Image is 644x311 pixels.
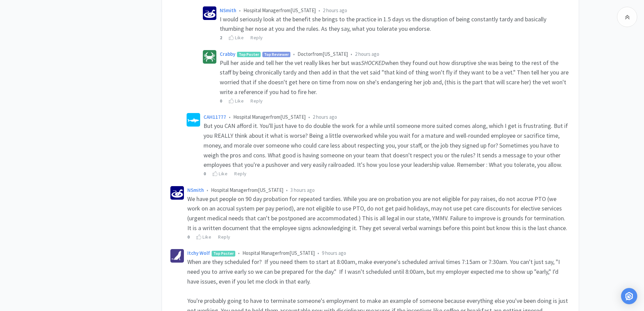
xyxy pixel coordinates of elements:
[207,187,208,193] span: •
[322,250,346,256] span: 9 hours ago
[237,52,260,57] span: Top Poster
[187,250,210,256] a: Itchy Wolf
[286,187,288,193] span: •
[251,97,263,105] div: Reply
[351,51,352,57] span: •
[251,34,263,41] div: Reply
[234,170,247,177] div: Reply
[204,113,570,121] div: Hospital Manager from [US_STATE]
[361,59,385,67] span: SHOCKED
[220,6,570,15] div: Hospital Manager from [US_STATE]
[220,51,235,57] a: Crabby
[196,233,211,241] div: Like
[318,7,320,14] span: •
[187,187,204,193] a: NSmith
[187,195,567,232] span: We have put people on 90 day probation for repeated tardies. While you are on probation you are n...
[263,52,290,57] span: Top Reviewer
[229,97,244,105] div: Like
[308,114,310,120] span: •
[621,288,637,304] div: Open Intercom Messenger
[220,59,570,96] span: when they found out how disruptive she was being to the rest of the staff by being chronically ta...
[229,34,244,41] div: Like
[218,233,231,241] div: Reply
[220,15,548,33] span: I would seriously look at the benefit she brings to the practice in 1.5 days vs the disruption of...
[220,59,361,67] span: Pull her aside and tell her the vet really likes her but was
[355,51,379,57] span: 2 hours ago
[187,186,570,194] div: Hospital Manager from [US_STATE]
[313,114,337,120] span: 2 hours ago
[293,51,295,57] span: •
[213,170,228,177] div: Like
[220,98,222,104] strong: 0
[204,122,569,169] span: But you CAN afford it. You'll just have to do double the work for a while until someone more suit...
[323,7,347,14] span: 2 hours ago
[204,114,226,120] a: CAH11777
[212,251,235,256] span: Top Poster
[290,187,315,193] span: 3 hours ago
[239,7,241,14] span: •
[220,7,236,14] a: NSmith
[220,50,570,58] div: Doctor from [US_STATE]
[229,114,231,120] span: •
[204,171,206,177] strong: 0
[220,35,222,41] strong: 2
[187,249,570,257] div: Hospital Manager from [US_STATE]
[238,250,240,256] span: •
[187,258,561,285] span: When are they scheduled for? If you need them to start at 8:00am, make everyone's scheduled arriv...
[317,250,319,256] span: •
[187,234,190,240] strong: 0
